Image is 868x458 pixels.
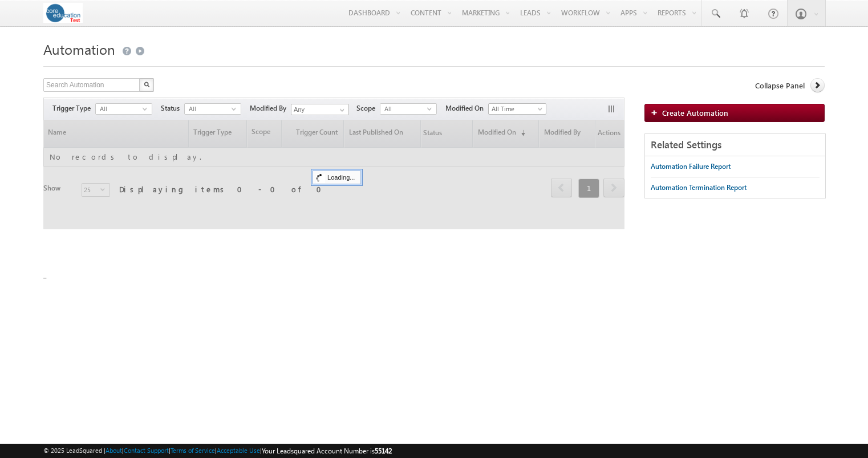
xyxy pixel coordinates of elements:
span: Modified By [250,103,291,114]
div: _ [43,37,825,322]
input: Type to Search [291,104,349,115]
a: About [106,447,122,454]
div: Loading... [313,171,361,184]
span: Modified On [445,103,488,114]
span: All [185,104,232,114]
a: Contact Support [124,447,169,454]
a: Acceptable Use [217,447,260,454]
span: © 2025 LeadSquared | | | | | [43,445,392,456]
span: Status [161,103,184,114]
div: Related Settings [645,134,825,156]
a: All Time [488,103,546,115]
span: select [427,106,436,111]
div: Automation Failure Report [651,161,731,172]
span: All [380,104,427,114]
a: Show All Items [334,104,348,116]
img: Custom Logo [43,3,83,23]
span: Collapse Panel [755,80,805,91]
span: Create Automation [662,108,728,117]
img: add_icon.png [651,109,662,116]
span: Scope [356,103,380,114]
a: Terms of Service [171,447,215,454]
span: Automation [43,40,115,58]
img: Search [144,82,149,87]
span: Trigger Type [52,103,95,114]
div: Automation Termination Report [651,183,747,193]
span: All [96,104,143,114]
a: Automation Termination Report [651,177,747,198]
span: Your Leadsquared Account Number is [262,447,392,455]
span: select [232,106,241,111]
span: select [143,106,152,111]
span: All Time [489,104,543,114]
span: 55142 [375,447,392,455]
a: Automation Failure Report [651,156,731,177]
